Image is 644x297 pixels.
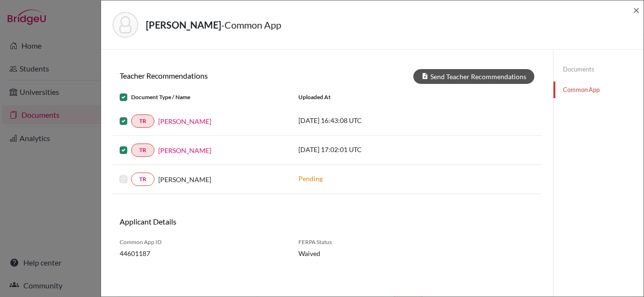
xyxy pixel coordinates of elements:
p: Pending [298,174,427,184]
div: Document Type / Name [112,92,291,103]
p: [DATE] 16:43:08 UTC [298,115,427,125]
a: TR [131,114,154,128]
a: Common App [553,82,644,98]
a: Documents [553,61,644,78]
p: [DATE] 17:02:01 UTC [298,144,427,154]
button: Close [633,4,640,16]
span: × [633,3,640,17]
a: TR [131,143,154,157]
span: Common App ID [120,238,284,246]
div: Uploaded at [291,92,434,103]
span: [PERSON_NAME] [158,174,211,184]
span: - Common App [221,19,281,31]
span: FERPA Status [298,238,391,246]
span: 44601187 [120,248,284,258]
button: Send Teacher Recommendations [413,69,534,84]
h6: Teacher Recommendations [112,71,327,80]
a: [PERSON_NAME] [158,116,211,126]
h6: Applicant Details [120,217,320,226]
a: TR [131,173,154,186]
span: Waived [298,248,391,258]
a: [PERSON_NAME] [158,145,211,155]
strong: [PERSON_NAME] [146,19,221,31]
